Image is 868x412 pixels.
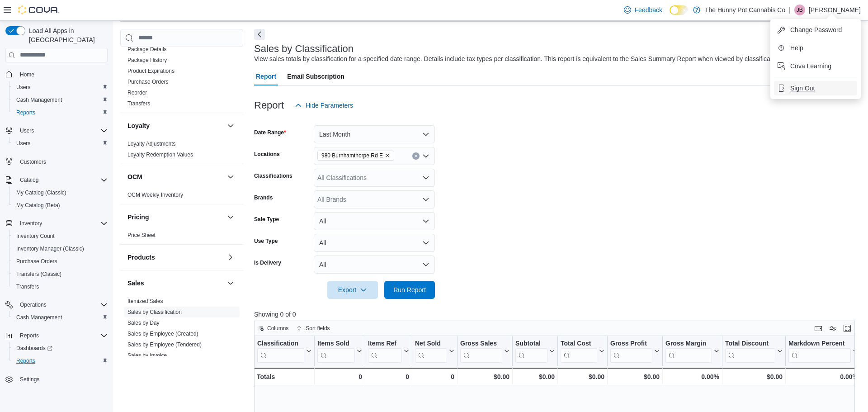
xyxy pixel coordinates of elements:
span: Sales by Employee (Tendered) [127,341,202,348]
a: Cash Management [13,312,66,323]
button: All [314,256,435,274]
button: Sign Out [774,81,857,95]
button: Products [127,253,223,262]
div: Loyalty [120,138,243,164]
span: Home [20,71,34,78]
div: 0.00% [665,371,719,382]
a: Itemized Sales [127,298,163,304]
div: Jessie Britton [794,5,805,15]
div: Classification [257,339,304,348]
label: Brands [254,194,273,201]
button: Run Report [384,281,435,299]
div: Net Sold [415,339,447,348]
div: Total Discount [725,339,775,348]
button: All [314,212,435,230]
span: Settings [16,374,108,385]
div: Items Ref [368,339,402,348]
a: Reports [13,107,39,118]
span: Transfers (Classic) [16,270,61,278]
button: Export [327,281,378,299]
div: $0.00 [725,371,783,382]
span: Dashboards [16,345,52,352]
span: Reorder [127,89,147,96]
a: OCM Weekly Inventory [127,192,183,198]
div: Gross Sales [460,339,502,362]
a: Purchase Orders [13,256,61,267]
span: Purchase Orders [13,256,108,267]
span: Purchase Orders [16,258,57,265]
a: Transfers [127,100,150,107]
button: Gross Profit [610,339,660,362]
a: Home [16,69,38,80]
span: 980 Burnhamthorpe Rd E [317,151,394,161]
div: 0 [368,371,409,382]
button: Inventory Manager (Classic) [9,242,111,255]
span: Help [790,43,803,52]
span: My Catalog (Beta) [16,202,60,209]
span: Operations [20,301,47,308]
a: Inventory Count [13,231,58,242]
span: Loyalty Adjustments [127,140,176,147]
div: 0 [317,371,362,382]
button: Customers [2,155,111,168]
div: Items Sold [317,339,355,362]
a: Sales by Classification [127,309,182,315]
span: Users [16,140,30,147]
span: Report [256,67,276,85]
div: Markdown Percent [788,339,851,348]
a: Dashboards [9,342,111,355]
span: Load All Apps in [GEOGRAPHIC_DATA] [25,26,108,44]
button: Home [2,68,111,81]
button: Catalog [2,174,111,186]
span: Home [16,69,108,80]
div: Gross Profit [610,339,652,362]
button: Open list of options [422,196,429,203]
span: Inventory Count [13,231,108,242]
button: Change Password [774,23,857,37]
button: Subtotal [515,339,555,362]
div: Markdown Percent [788,339,851,362]
a: Users [13,138,34,149]
button: Catalog [16,175,42,185]
button: Cova Learning [774,59,857,73]
a: Inventory Manager (Classic) [13,243,88,254]
h3: OCM [127,172,142,181]
label: Is Delivery [254,259,281,266]
button: Remove 980 Burnhamthorpe Rd E from selection in this group [385,153,390,158]
span: Cash Management [13,95,108,105]
button: Inventory [2,217,111,230]
button: Reports [9,355,111,367]
h3: Report [254,100,284,111]
button: Users [2,124,111,137]
label: Locations [254,151,280,158]
div: 0 [415,371,454,382]
a: Sales by Employee (Tendered) [127,341,202,348]
span: Cash Management [16,314,62,321]
span: Cova Learning [790,62,831,71]
button: Open list of options [422,152,429,160]
span: Change Password [790,25,842,34]
button: Keyboard shortcuts [813,323,824,334]
a: Transfers [13,281,42,292]
label: Classifications [254,172,292,180]
div: Items Sold [317,339,355,348]
span: Purchase Orders [127,78,169,85]
p: | [789,5,791,15]
span: Cash Management [16,96,62,104]
button: Products [225,252,236,263]
span: Feedback [635,5,662,14]
button: Help [774,41,857,55]
span: Columns [267,325,288,332]
a: Cash Management [13,95,66,105]
p: [PERSON_NAME] [809,5,861,15]
span: Inventory Manager (Classic) [16,245,84,252]
button: Loyalty [127,121,223,130]
p: The Hunny Pot Cannabis Co [705,5,785,15]
button: Loyalty [225,120,236,131]
span: Package Details [127,46,167,53]
button: Markdown Percent [788,339,858,362]
div: 0.00% [788,371,858,382]
a: My Catalog (Classic) [13,187,70,198]
span: Users [13,138,108,149]
button: Pricing [225,212,236,223]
